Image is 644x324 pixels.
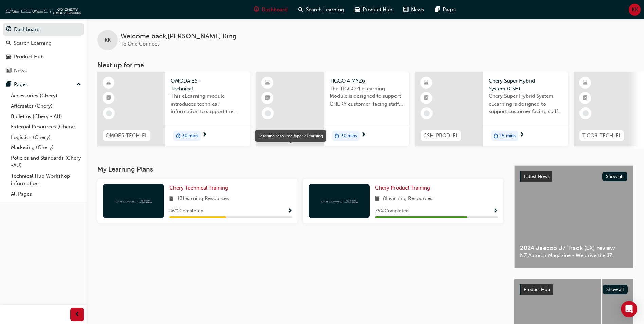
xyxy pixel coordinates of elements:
[443,6,457,14] span: Pages
[171,92,245,115] span: This eLearning module introduces technical information to support the entry-level knowledge requi...
[254,5,259,14] span: guage-icon
[249,3,293,17] a: guage-iconDashboard
[355,5,360,14] span: car-icon
[115,198,152,204] img: oneconnect
[97,72,250,146] a: OMOE5-TECH-ELOMODA E5 - TechnicalThis eLearning module introduces technical information to suppor...
[629,4,641,16] button: KK
[8,171,84,189] a: Technical Hub Workshop information
[76,80,81,89] span: up-icon
[265,110,271,116] span: learningRecordVerb_NONE-icon
[583,94,588,103] span: booktick-icon
[349,3,398,17] a: car-iconProduct Hub
[514,165,633,268] a: Latest NewsShow all2024 Jaecoo J7 Track (EX) reviewNZ Autocar Magazine - We drive the J7.
[121,33,237,40] span: Welcome back , [PERSON_NAME] King
[3,3,81,16] img: oneconnect
[287,208,292,214] span: Show Progress
[97,165,503,173] h3: My Learning Plans
[287,207,292,215] button: Show Progress
[105,36,111,44] span: KK
[202,132,207,138] span: next-icon
[14,53,44,61] div: Product Hub
[424,110,430,116] span: learningRecordVerb_NONE-icon
[3,78,84,91] button: Pages
[621,301,637,317] div: Open Intercom Messenger
[335,131,339,140] span: duration-icon
[403,5,408,14] span: news-icon
[265,78,270,87] span: learningResourceType_ELEARNING-icon
[298,5,303,14] span: search-icon
[8,189,84,199] a: All Pages
[424,78,429,87] span: learningResourceType_ELEARNING-icon
[3,65,84,77] a: News
[8,142,84,153] a: Marketing (Chery)
[520,244,627,252] span: 2024 Jaecoo J7 Track (EX) review
[8,132,84,143] a: Logistics (Chery)
[14,67,27,75] div: News
[169,184,231,192] a: Chery Technical Training
[493,208,498,214] span: Show Progress
[423,132,458,140] span: CSH-PROD-EL
[603,285,628,294] button: Show all
[106,132,148,140] span: OMOE5-TECH-EL
[182,132,198,140] span: 30 mins
[3,23,84,36] a: Dashboard
[493,207,498,215] button: Show Progress
[383,195,433,203] span: 8 Learning Resources
[256,72,409,146] a: T4MY26-PROD-ELTIGGO 4 MY26The TIGGO 4 eLearning Module is designed to support CHERY customer-faci...
[375,184,433,192] a: Chery Product Training
[3,22,84,78] button: DashboardSearch LearningProduct HubNews
[6,54,11,60] span: car-icon
[520,171,627,182] a: Latest NewsShow all
[87,61,644,69] h3: Next up for me
[6,68,11,74] span: news-icon
[523,287,550,292] span: Product Hub
[524,174,550,179] span: Latest News
[121,41,159,47] span: To One Connect
[583,110,589,116] span: learningRecordVerb_NONE-icon
[177,195,229,203] span: 13 Learning Resources
[424,94,429,103] span: booktick-icon
[262,6,288,14] span: Dashboard
[6,40,11,47] span: search-icon
[171,77,245,92] span: OMODA E5 - Technical
[375,207,409,215] span: 75 % Completed
[8,111,84,122] a: Bulletins (Chery - AU)
[582,132,621,140] span: TIGO8-TECH-EL
[14,39,52,47] div: Search Learning
[75,310,80,319] span: prev-icon
[6,82,11,88] span: pages-icon
[361,132,366,138] span: next-icon
[519,132,525,138] span: next-icon
[3,51,84,63] a: Product Hub
[330,85,404,108] span: The TIGGO 4 eLearning Module is designed to support CHERY customer-facing staff with the product ...
[8,101,84,111] a: Aftersales (Chery)
[106,94,111,103] span: booktick-icon
[320,198,358,204] img: oneconnect
[255,130,326,142] div: Learning resource type: eLearning
[106,110,112,116] span: learningRecordVerb_NONE-icon
[632,6,638,14] span: KK
[169,207,203,215] span: 46 % Completed
[375,185,430,191] span: Chery Product Training
[169,195,174,203] span: book-icon
[411,6,424,14] span: News
[489,92,563,115] span: Chery Super Hybrid System eLearning is designed to support customer facing staff with the underst...
[602,172,628,181] button: Show all
[169,185,228,191] span: Chery Technical Training
[494,131,498,140] span: duration-icon
[106,78,111,87] span: learningResourceType_ELEARNING-icon
[341,132,357,140] span: 30 mins
[375,195,380,203] span: book-icon
[3,37,84,50] a: Search Learning
[6,26,11,33] span: guage-icon
[265,94,270,103] span: booktick-icon
[429,3,462,17] a: pages-iconPages
[14,80,28,88] div: Pages
[363,6,392,14] span: Product Hub
[293,3,349,17] a: search-iconSearch Learning
[415,72,568,146] a: CSH-PROD-ELChery Super Hybrid System (CSH)Chery Super Hybrid System eLearning is designed to supp...
[583,78,588,87] span: learningResourceType_ELEARNING-icon
[8,91,84,101] a: Accessories (Chery)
